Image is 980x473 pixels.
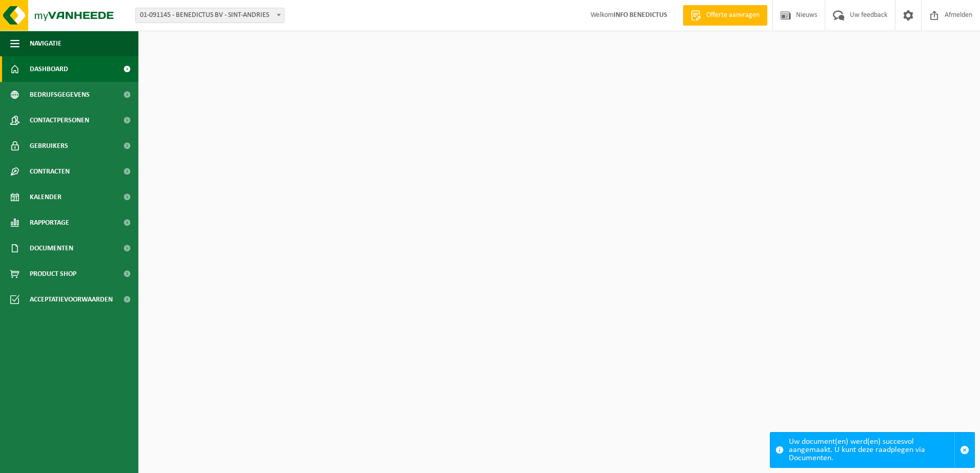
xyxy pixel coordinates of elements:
[614,11,667,19] strong: INFO BENEDICTUS
[30,235,73,261] span: Documenten
[30,56,68,82] span: Dashboard
[30,261,76,287] span: Product Shop
[30,159,70,184] span: Contracten
[30,210,69,235] span: Rapportage
[789,433,954,467] div: Uw document(en) werd(en) succesvol aangemaakt. U kunt deze raadplegen via Documenten.
[704,10,762,20] span: Offerte aanvragen
[30,107,89,133] span: Contactpersonen
[30,133,68,159] span: Gebruikers
[30,82,90,107] span: Bedrijfsgegevens
[683,5,767,26] a: Offerte aanvragen
[136,8,284,23] span: 01-091145 - BENEDICTUS BV - SINT-ANDRIES
[135,8,284,23] span: 01-091145 - BENEDICTUS BV - SINT-ANDRIES
[30,184,62,210] span: Kalender
[30,287,113,312] span: Acceptatievoorwaarden
[30,31,62,56] span: Navigatie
